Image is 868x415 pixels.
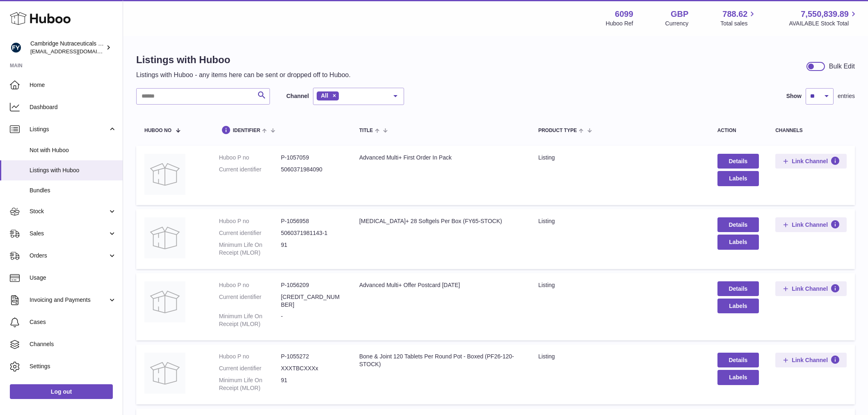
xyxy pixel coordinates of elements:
[219,217,281,225] dt: Huboo P no
[30,40,104,55] div: Cambridge Nutraceuticals Ltd
[775,154,847,169] button: Link Channel
[30,187,116,194] span: Bundles
[30,340,116,348] span: Channels
[30,166,116,174] span: Listings with Huboo
[281,166,343,173] dd: 5060371984090
[789,20,858,27] span: AVAILABLE Stock Total
[281,241,343,257] dd: 91
[30,48,121,55] span: [EMAIL_ADDRESS][DOMAIN_NAME]
[144,281,185,322] img: Advanced Multi+ Offer Postcard September 2025
[792,356,828,364] span: Link Channel
[219,229,281,237] dt: Current identifier
[775,217,847,232] button: Link Channel
[792,285,828,292] span: Link Channel
[786,92,802,100] label: Show
[792,157,828,165] span: Link Channel
[219,312,281,328] dt: Minimum Life On Receipt (MLOR)
[281,365,343,372] dd: XXXTBCXXXx
[219,365,281,372] dt: Current identifier
[30,207,108,215] span: Stock
[281,217,343,225] dd: P-1056958
[281,312,343,328] dd: -
[717,299,759,313] button: Labels
[281,281,343,289] dd: P-1056209
[775,281,847,296] button: Link Channel
[30,274,116,282] span: Usage
[30,146,116,154] span: Not with Huboo
[671,9,688,20] strong: GBP
[717,171,759,186] button: Labels
[219,353,281,360] dt: Huboo P no
[30,363,116,370] span: Settings
[359,128,373,133] span: title
[789,9,858,27] a: 7,550,839.89 AVAILABLE Stock Total
[538,217,701,225] div: listing
[359,353,522,368] div: Bone & Joint 120 Tablets Per Round Pot - Boxed (PF26-120-STOCK)
[281,293,343,309] dd: [CREDIT_CARD_NUMBER]
[286,92,309,100] label: Channel
[219,281,281,289] dt: Huboo P no
[321,92,328,99] span: All
[801,9,849,20] span: 7,550,839.89
[665,20,689,27] div: Currency
[136,71,351,80] p: Listings with Huboo - any items here can be sent or dropped off to Huboo.
[606,20,633,27] div: Huboo Ref
[219,376,281,392] dt: Minimum Life On Receipt (MLOR)
[219,241,281,257] dt: Minimum Life On Receipt (MLOR)
[30,252,108,260] span: Orders
[144,128,171,133] span: Huboo no
[717,154,759,169] a: Details
[144,154,185,195] img: Advanced Multi+ First Order In Pack
[281,229,343,237] dd: 5060371981143-1
[717,235,759,249] button: Labels
[538,154,701,162] div: listing
[717,128,759,133] div: action
[615,9,633,20] strong: 6099
[538,128,577,133] span: Product Type
[775,353,847,367] button: Link Channel
[30,296,108,304] span: Invoicing and Payments
[838,92,855,100] span: entries
[10,41,22,54] img: internalAdmin-6099@internal.huboo.com
[717,281,759,296] a: Details
[30,318,116,326] span: Cases
[144,353,185,394] img: Bone & Joint 120 Tablets Per Round Pot - Boxed (PF26-120-STOCK)
[722,9,747,20] span: 788.62
[30,81,116,89] span: Home
[538,353,701,360] div: listing
[829,62,855,71] div: Bulk Edit
[720,20,757,27] span: Total sales
[792,221,828,228] span: Link Channel
[136,53,351,66] h1: Listings with Huboo
[359,281,522,289] div: Advanced Multi+ Offer Postcard [DATE]
[775,128,847,133] div: channels
[30,125,108,133] span: Listings
[233,128,260,133] span: identifier
[717,370,759,385] button: Labels
[144,217,185,258] img: Vitamin D+ 28 Softgels Per Box (FY65-STOCK)
[10,384,113,399] a: Log out
[219,154,281,162] dt: Huboo P no
[30,230,108,237] span: Sales
[359,217,522,225] div: [MEDICAL_DATA]+ 28 Softgels Per Box (FY65-STOCK)
[281,376,343,392] dd: 91
[219,166,281,173] dt: Current identifier
[281,353,343,360] dd: P-1055272
[30,103,116,111] span: Dashboard
[359,154,522,162] div: Advanced Multi+ First Order In Pack
[717,353,759,367] a: Details
[281,154,343,162] dd: P-1057059
[717,217,759,232] a: Details
[219,293,281,309] dt: Current identifier
[720,9,757,27] a: 788.62 Total sales
[538,281,701,289] div: listing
